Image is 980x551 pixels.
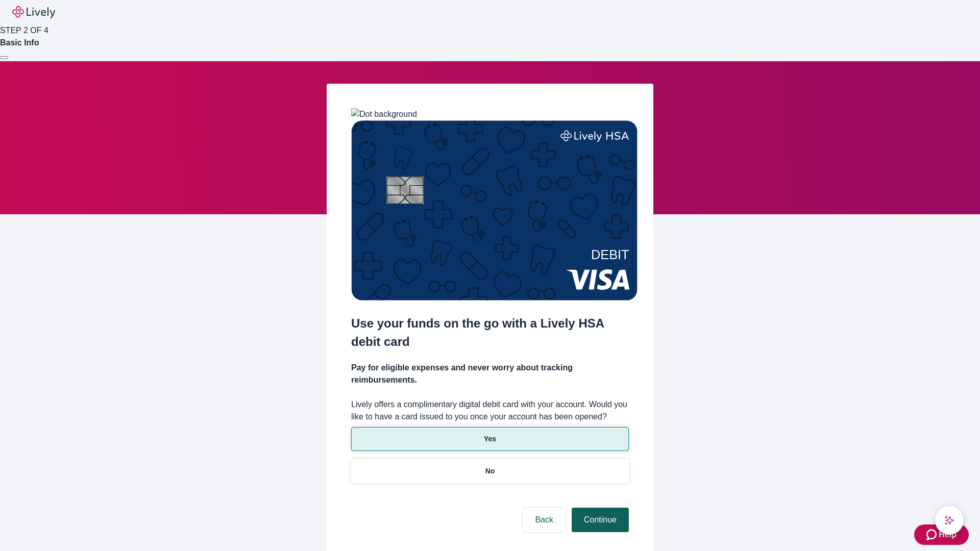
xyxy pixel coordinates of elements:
img: Lively [12,6,55,18]
button: chat [935,506,964,535]
img: Debit card [351,120,638,300]
p: No [485,466,495,477]
button: Back [523,508,566,532]
button: Continue [572,508,629,532]
svg: Zendesk support icon [926,529,939,541]
button: No [351,459,629,483]
p: Yes [484,434,496,444]
img: Dot background [351,108,417,120]
button: Yes [351,427,629,451]
button: Zendesk support iconHelp [914,524,969,545]
svg: Lively AI Assistant [944,515,954,525]
label: Lively offers a complimentary digital debit card with your account. Would you like to have a card... [351,398,629,423]
span: Help [939,529,957,541]
h2: Use your funds on the go with a Lively HSA debit card [351,314,629,351]
h4: Pay for eligible expenses and never worry about tracking reimbursements. [351,362,629,386]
